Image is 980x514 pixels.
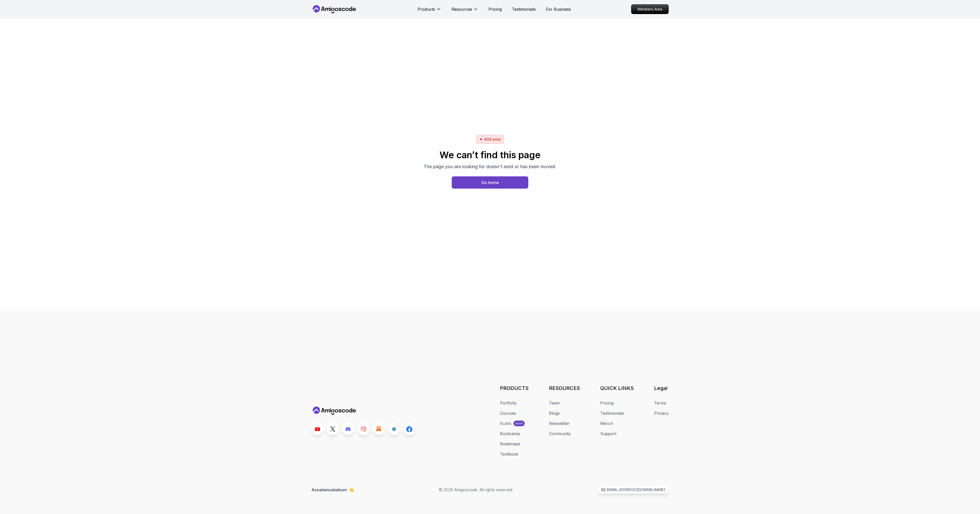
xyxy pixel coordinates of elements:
a: Testimonials [600,410,624,416]
div: Builds [500,420,511,426]
a: Portfolly [500,400,517,406]
a: Members Area [631,4,669,14]
a: Blog link [373,423,385,435]
p: soon [515,421,523,425]
p: © 2025 Amigoscode. All rights reserved. [439,487,513,493]
p: Assalamualaikum [311,487,354,493]
a: Newsletter [549,420,570,426]
h3: QUICK LINKS [600,385,634,392]
button: Resources [451,6,478,16]
a: Youtube link [311,423,324,435]
h3: PRODUCTS [500,385,529,392]
a: Bootcamp [500,431,520,437]
a: Blogs [549,410,560,416]
button: Products [418,6,441,16]
p: The page you are looking for doesn't exist or has been moved. [424,163,556,170]
a: Twitter link [327,423,339,435]
a: Terms [654,400,666,406]
p: [EMAIL_ADDRESS][DOMAIN_NAME] [606,487,665,492]
a: Home page [452,176,528,189]
span: 👋 [349,487,354,493]
a: Privacy [654,410,669,416]
button: Go home [452,176,528,189]
h3: RESOURCES [549,385,580,392]
div: Go home [481,179,499,186]
p: Products [418,6,435,12]
a: Testimonials [512,6,536,12]
h3: Legal [654,385,669,392]
a: Support [600,431,616,437]
a: Merch [600,420,613,426]
p: Resources [451,6,472,12]
a: Facebook link [403,423,415,435]
a: Textbook [500,451,518,457]
a: Discord link [342,423,354,435]
a: Pricing [488,6,502,12]
a: Instagram link [357,423,370,435]
a: [EMAIL_ADDRESS][DOMAIN_NAME] [598,486,669,494]
a: Pricing [600,400,614,406]
h2: We can’t find this page [424,150,556,160]
a: LinkedIn link [388,423,400,435]
a: Courses [500,410,516,416]
a: Team [549,400,560,406]
p: 404 error [484,137,501,142]
a: For Business [546,6,571,12]
a: Roadmaps [500,441,520,447]
a: Community [549,431,571,437]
